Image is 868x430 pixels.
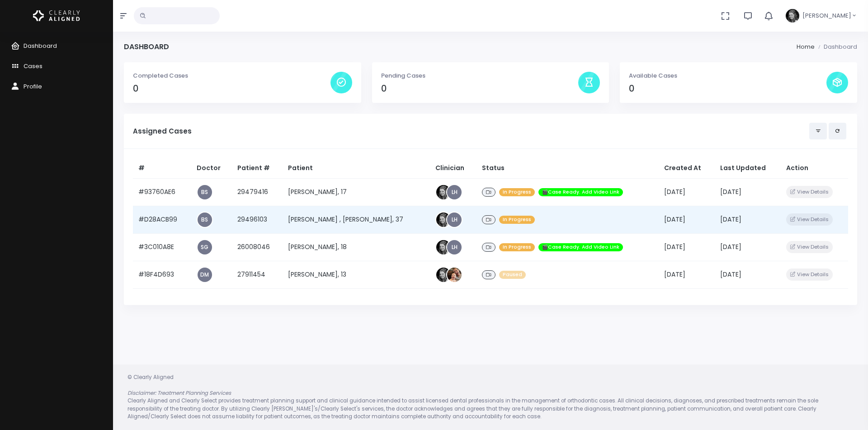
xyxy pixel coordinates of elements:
th: # [133,158,191,179]
p: Pending Cases [381,71,579,80]
span: 🎬Case Ready. Add Video Link [538,243,623,252]
button: View Details [786,268,833,281]
span: Profile [24,82,42,91]
th: Last Updated [715,158,781,179]
td: #93760AE6 [133,178,191,206]
td: [PERSON_NAME], 17 [283,178,430,206]
span: Paused [499,271,526,279]
span: [PERSON_NAME] [802,11,851,20]
img: Header Avatar [784,8,801,24]
img: Logo Horizontal [33,6,80,25]
td: 27911454 [232,261,283,288]
span: [DATE] [720,242,741,251]
button: View Details [786,213,833,226]
th: Patient [283,158,430,179]
a: DM [198,268,212,282]
span: Dashboard [24,42,57,50]
li: Home [797,42,815,51]
th: Patient # [232,158,283,179]
td: #3C010A8E [133,233,191,261]
td: [PERSON_NAME] , [PERSON_NAME], 37 [283,206,430,233]
td: [PERSON_NAME], 13 [283,261,430,288]
span: [DATE] [720,270,741,279]
em: Disclaimer: Treatment Planning Services [127,389,231,397]
h4: 0 [133,83,330,94]
p: Available Cases [629,71,826,80]
td: [PERSON_NAME], 18 [283,233,430,261]
td: #18F4D693 [133,261,191,288]
span: In Progress [499,243,535,252]
span: In Progress [499,188,535,197]
span: [DATE] [720,187,741,196]
h4: Dashboard [124,42,169,51]
a: LH [447,213,462,227]
th: Doctor [191,158,232,179]
button: View Details [786,241,833,253]
a: LH [447,240,462,254]
td: 29479416 [232,178,283,206]
button: View Details [786,186,833,198]
th: Action [781,158,848,179]
th: Clinician [430,158,476,179]
span: In Progress [499,216,535,224]
td: #D28ACB99 [133,206,191,233]
span: [DATE] [664,270,685,279]
h5: Assigned Cases [133,127,809,135]
a: BS [198,213,212,227]
span: [DATE] [664,187,685,196]
a: SG [198,240,212,254]
span: 🎬Case Ready. Add Video Link [538,188,623,197]
span: [DATE] [720,215,741,224]
td: 26008046 [232,233,283,261]
span: Cases [24,62,42,70]
span: [DATE] [664,215,685,224]
th: Created At [659,158,715,179]
p: Completed Cases [133,71,330,80]
th: Status [476,158,658,179]
h4: 0 [381,83,579,94]
li: Dashboard [815,42,857,51]
h4: 0 [629,83,826,94]
div: © Clearly Aligned Clearly Aligned and Clearly Select provides treatment planning support and clin... [118,374,863,421]
a: BS [198,185,212,199]
span: [DATE] [664,242,685,251]
td: 29496103 [232,206,283,233]
a: LH [447,185,462,199]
